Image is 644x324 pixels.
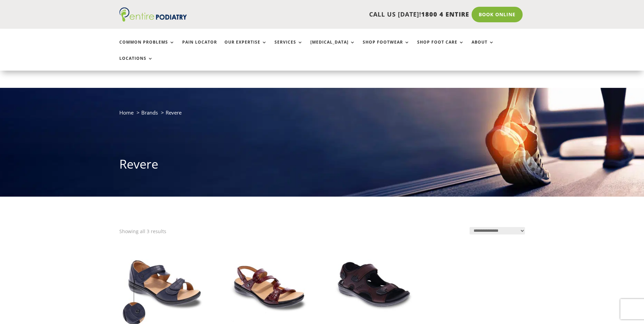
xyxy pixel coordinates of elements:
a: Shop Foot Care [417,40,464,54]
a: Entire Podiatry [119,16,187,23]
span: Revere [166,109,182,116]
nav: breadcrumb [119,108,525,122]
h1: Revere [119,156,525,176]
img: logo (1) [119,7,187,22]
a: Home [119,109,134,116]
a: Services [275,40,303,54]
a: Common Problems [119,40,175,54]
a: Locations [119,56,153,71]
p: Showing all 3 results [119,227,166,236]
a: Shop Footwear [363,40,410,54]
select: Shop order [470,227,525,234]
a: Book Online [472,7,523,22]
span: 1800 4 ENTIRE [421,10,469,18]
a: [MEDICAL_DATA] [310,40,355,54]
p: CALL US [DATE]! [213,10,469,19]
a: Our Expertise [224,40,267,54]
a: Pain Locator [182,40,217,54]
a: Brands [141,109,158,116]
a: About [472,40,494,54]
